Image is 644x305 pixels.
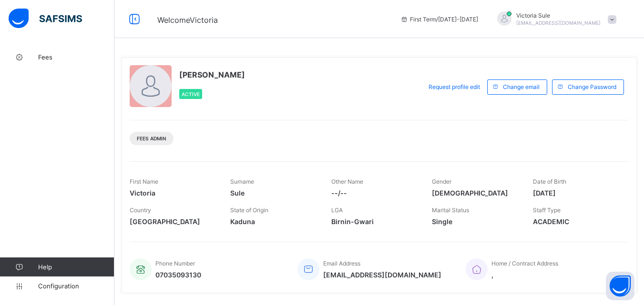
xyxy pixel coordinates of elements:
span: Victoria [130,189,216,197]
span: [GEOGRAPHIC_DATA] [130,217,216,226]
span: Fees Admin [137,136,166,141]
div: VictoriaSule [488,11,621,27]
span: Request profile edit [429,83,480,90]
span: Kaduna [230,217,317,226]
span: Sule [230,189,317,197]
span: --/-- [331,189,418,197]
span: Fees [38,53,114,61]
span: Change Password [568,83,616,90]
span: Configuration [38,282,114,290]
span: [PERSON_NAME] [179,70,245,79]
span: Country [130,207,151,214]
span: Marital Status [432,207,469,214]
span: First Name [130,178,158,185]
span: Other Name [331,178,363,185]
span: Welcome Victoria [157,15,218,25]
span: [DATE] [533,189,619,197]
span: Email Address [323,260,360,267]
button: Open asap [606,272,634,300]
span: Staff Type [533,207,561,214]
span: Birnin-Gwari [331,217,418,226]
span: , [491,271,558,279]
span: Active [182,91,200,97]
span: Phone Number [155,260,195,267]
span: [EMAIL_ADDRESS][DOMAIN_NAME] [323,271,441,279]
span: Gender [432,178,451,185]
span: [EMAIL_ADDRESS][DOMAIN_NAME] [516,20,601,26]
img: safsims [9,9,82,29]
span: Surname [230,178,254,185]
span: [DEMOGRAPHIC_DATA] [432,189,518,197]
span: Help [38,263,114,271]
span: Victoria Sule [516,12,601,19]
span: Single [432,217,518,226]
span: Change email [503,83,540,90]
span: Date of Birth [533,178,566,185]
span: 07035093130 [155,271,201,279]
span: LGA [331,207,343,214]
span: ACADEMIC [533,217,619,226]
span: session/term information [400,16,478,23]
span: State of Origin [230,207,268,214]
span: Home / Contract Address [491,260,558,267]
